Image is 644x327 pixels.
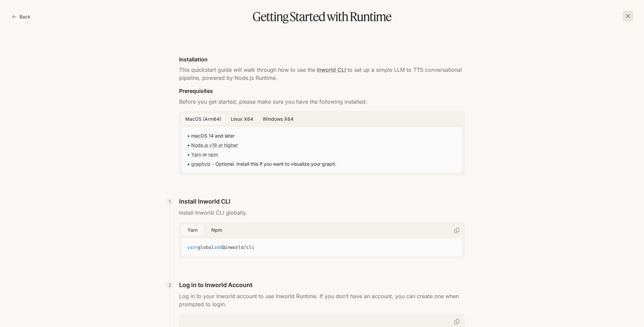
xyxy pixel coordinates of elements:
h5: Prerequisites [179,87,465,95]
a: Yarn [191,152,201,157]
button: Windows x64 [259,114,297,125]
a: npm [208,152,218,157]
p: Install Inworld CLI [179,197,230,206]
button: npm [206,225,227,236]
button: Back [11,10,33,23]
p: Install Inworld CLI globally. [179,209,465,217]
p: • [187,142,457,149]
h5: Installation [179,56,465,63]
span: yarn [187,244,198,251]
p: • macOS 14 and later [187,132,457,139]
a: graphviz [191,161,211,167]
p: Log in to your Inworld account to use Inworld Runtime. If you don’t have an account, you can crea... [179,292,465,308]
span: global [198,244,214,251]
p: 2 [168,281,171,288]
p: • or [187,151,457,158]
p: • - Optional. Install this if you want to visualize your graph. [187,161,457,167]
button: Linux x64 [227,114,257,125]
a: Inworld CLI [317,66,346,73]
p: 1 [169,198,171,205]
button: Yarn [182,225,203,236]
span: @inworld/cli [222,244,254,251]
h1: Getting Started with Runtime [11,11,633,23]
p: Log in to Inworld Account [179,280,252,289]
p: This quickstart guide will walk through how to use the to set up a simple LLM to TTS conversation... [179,66,465,82]
a: Node.js v18 or higher [191,142,238,148]
span: add [214,244,222,251]
p: Before you get started, please make sure you have the following installed: [179,98,465,106]
button: Copy [451,316,462,327]
button: Copy [451,225,462,236]
button: MacOS (arm64) [182,114,225,125]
